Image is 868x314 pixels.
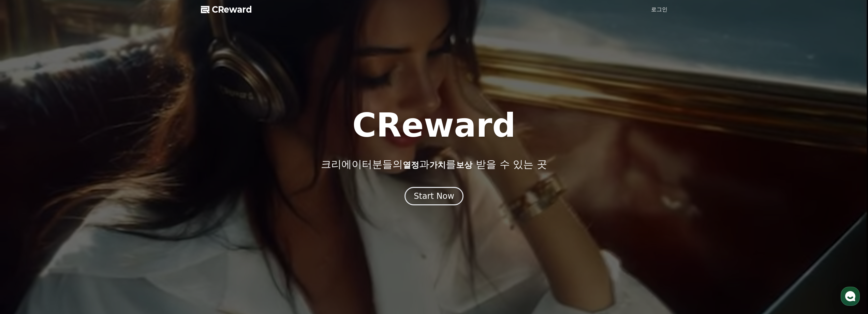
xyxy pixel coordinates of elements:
span: 보상 [456,160,472,170]
a: 설정 [88,217,131,234]
a: 대화 [45,217,88,234]
button: Start Now [404,187,464,205]
a: 홈 [2,217,45,234]
a: 로그인 [651,5,667,14]
span: CReward [212,4,252,15]
span: 설정 [105,227,114,232]
a: Start Now [404,194,464,200]
span: 대화 [62,227,71,233]
h1: CReward [352,109,516,142]
div: Start Now [414,191,454,202]
a: CReward [201,4,252,15]
span: 가치 [429,160,446,170]
span: 열정 [403,160,419,170]
span: 홈 [21,227,26,232]
p: 크리에이터분들의 과 를 받을 수 있는 곳 [321,158,547,170]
